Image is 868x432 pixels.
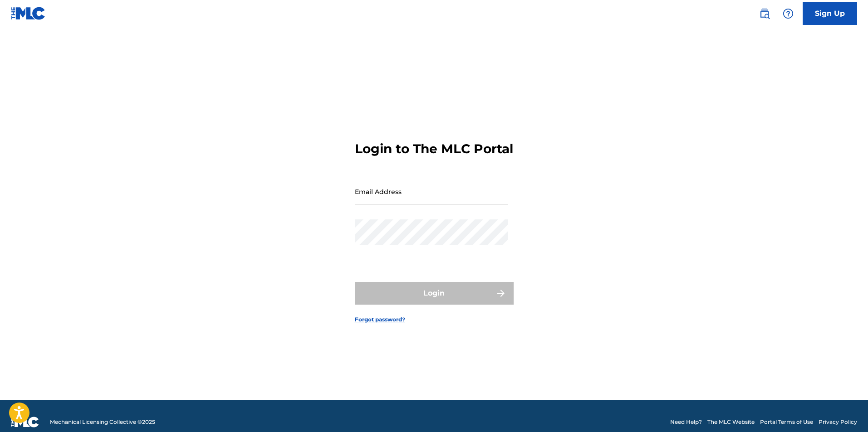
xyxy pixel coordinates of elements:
a: The MLC Website [707,418,755,426]
span: Mechanical Licensing Collective © 2025 [50,418,155,426]
a: Sign Up [803,2,857,25]
img: MLC Logo [11,7,46,20]
a: Privacy Policy [819,418,857,426]
a: Need Help? [670,418,702,426]
img: search [759,8,770,19]
div: Help [779,5,797,23]
a: Portal Terms of Use [760,418,813,426]
a: Forgot password? [355,316,405,324]
img: logo [11,417,39,427]
img: help [783,8,794,19]
a: Public Search [755,5,774,23]
h3: Login to The MLC Portal [355,141,513,157]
